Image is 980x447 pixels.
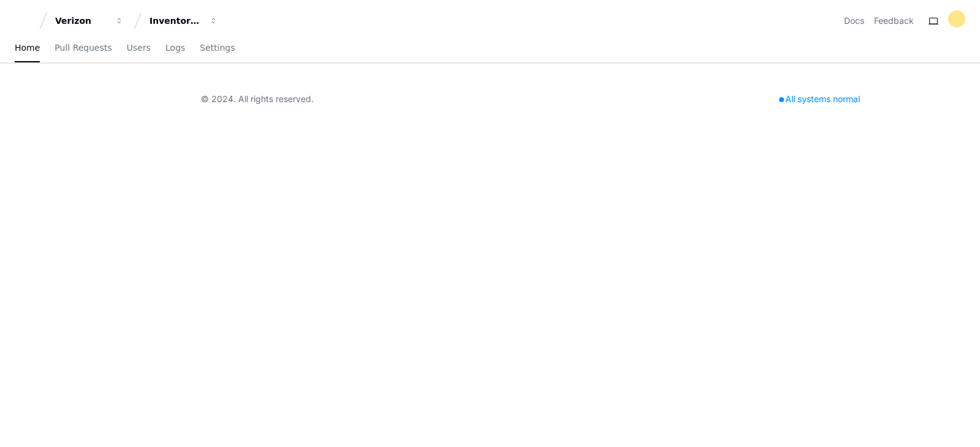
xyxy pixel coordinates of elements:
[50,10,129,32] button: Verizon
[15,34,40,62] a: Home
[201,93,314,105] div: © 2024. All rights reserved.
[200,34,235,62] a: Settings
[165,34,185,62] a: Logs
[55,44,111,51] span: Pull Requests
[55,15,108,27] div: Verizon
[772,91,867,108] div: All systems normal
[127,44,151,51] span: Users
[145,10,223,32] button: Inventory Management
[874,15,914,27] button: Feedback
[55,34,111,62] a: Pull Requests
[149,15,202,27] div: Inventory Management
[165,44,185,51] span: Logs
[15,44,40,51] span: Home
[844,15,864,27] a: Docs
[127,34,151,62] a: Users
[200,44,235,51] span: Settings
